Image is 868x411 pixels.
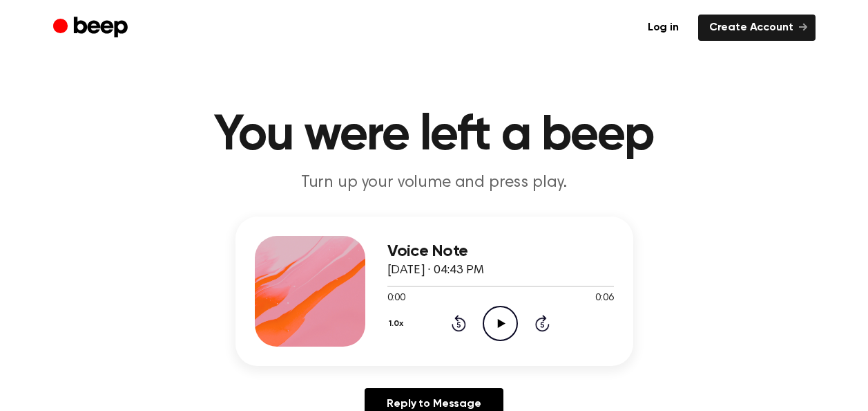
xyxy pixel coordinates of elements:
h1: You were left a beep [81,111,788,161]
span: 0:06 [595,291,613,306]
span: [DATE] · 04:43 PM [387,264,484,277]
a: Log in [637,15,690,41]
h3: Voice Note [387,242,614,261]
p: Turn up your volume and press play. [169,172,700,194]
span: 0:00 [387,291,405,306]
a: Create Account [698,15,816,41]
button: 1.0x [387,312,409,336]
a: Beep [53,15,131,42]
